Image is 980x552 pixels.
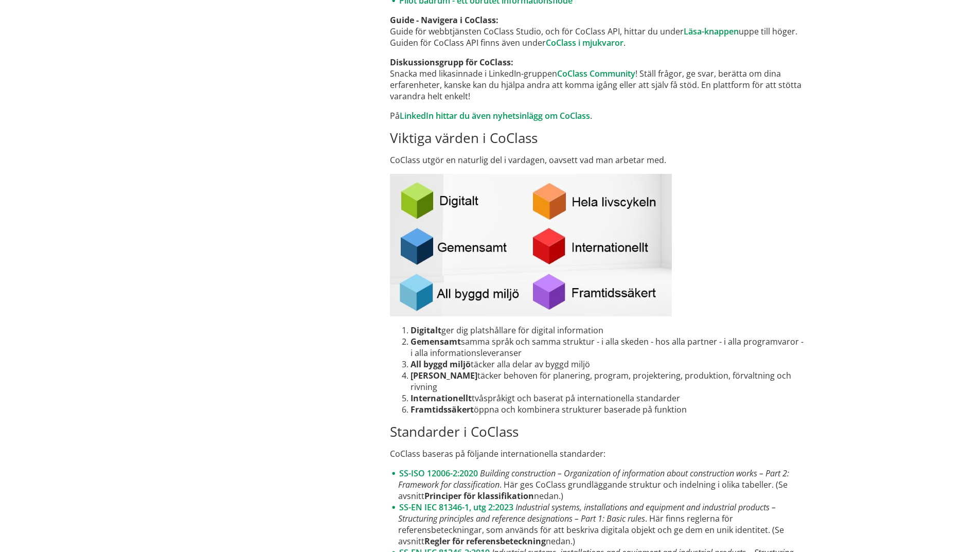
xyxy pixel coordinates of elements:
h2: Viktiga värden i CoClass [390,130,806,146]
img: sexviktigavrden.JPG [390,174,672,316]
p: CoClass baseras på följande internationella standarder: [390,448,806,459]
a: Läsa-knappen [684,26,739,37]
li: tvåspråkigt och baserat på internationella standarder [411,393,806,404]
strong: Regler för referensbeteckning [424,536,546,547]
p: Snacka med likasinnade i LinkedIn-gruppen ! Ställ frågor, ge svar, berätta om dina erfarenheter, ... [390,57,806,102]
strong: Framtidssäkert [411,404,474,415]
strong: Guide - Navigera i CoClass: [390,14,498,26]
li: ger dig platshållare för digital information [411,325,806,336]
strong: Digitalt [411,325,441,336]
em: Building construction – Organization of information about construction works – Part 2: Framework ... [398,468,789,490]
strong: [PERSON_NAME] [411,370,477,381]
li: täcker behoven för planering, program, projektering, produktion, förvaltning och rivning [411,370,806,393]
strong: Internationellt [411,393,472,404]
strong: All byggd miljö [411,359,471,370]
li: täcker alla delar av byggd miljö [411,359,806,370]
li: . Här finns reglerna för referensbeteckningar, som används för att beskriva digitala objekt och g... [390,502,806,547]
a: CoClass i mjukvaror [546,37,623,48]
li: samma språk och samma struktur - i alla skeden - hos alla partner - i alla programvaror - i alla ... [411,336,806,359]
li: . Här ges CoClass grundläggande struktur och indelning i olika tabeller. (Se avsnitt nedan.) [390,468,806,502]
p: CoClass utgör en naturlig del i vardagen, oavsett vad man arbetar med. [390,154,806,166]
em: Industrial systems, installations and equipment and industrial products – Structuring principles ... [398,502,776,524]
strong: Principer för klassifikation [424,490,534,502]
strong: Diskussionsgrupp för CoClass: [390,57,513,68]
li: öppna och kombinera strukturer baserade på funktion [411,404,806,415]
p: På . [390,110,806,121]
a: LinkedIn hittar du även nyhetsinlägg om CoClass [400,110,590,121]
h2: Standarder i CoClass [390,423,806,440]
a: SS-EN IEC 81346-1, utg 2:2023 [399,502,513,513]
p: Guide för webbtjänsten CoClass Studio, och för CoClass API, hittar du under uppe till höger. Guid... [390,14,806,48]
strong: Gemensamt [411,336,461,347]
a: CoClass Community [557,68,635,79]
a: SS-ISO 12006-2:2020 [399,468,478,479]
